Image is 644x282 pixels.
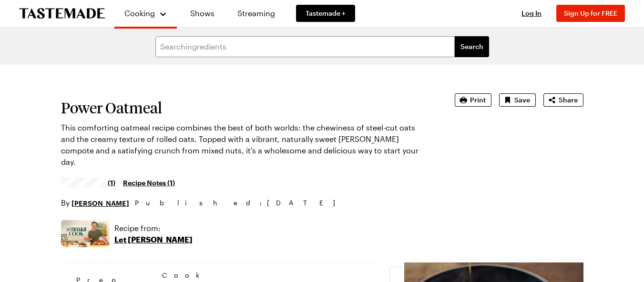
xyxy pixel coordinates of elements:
[564,9,617,17] span: Sign Up for FREE
[19,8,105,19] a: To Tastemade Home Page
[543,93,583,107] button: Share
[124,4,167,23] button: Cooking
[470,95,486,105] span: Print
[61,179,116,186] a: 5/5 stars from 1 reviews
[123,177,175,188] a: Recipe Notes (1)
[296,5,355,22] a: Tastemade +
[61,220,110,247] img: Show where recipe is used
[455,36,489,57] button: filters
[61,197,129,209] p: By
[514,95,530,105] span: Save
[306,9,346,18] span: Tastemade +
[460,42,483,51] span: Search
[455,93,491,107] button: Print
[512,9,551,18] button: Log In
[61,99,428,116] h1: Power Oatmeal
[114,234,193,245] p: Let [PERSON_NAME]
[108,178,115,187] span: (1)
[114,222,193,234] p: Recipe from:
[559,95,578,105] span: Share
[114,222,193,245] a: Recipe from:Let [PERSON_NAME]
[135,198,345,208] span: Published : [DATE]
[499,93,536,107] button: Save recipe
[72,198,129,208] a: [PERSON_NAME]
[124,9,155,18] span: Cooking
[521,9,542,17] span: Log In
[556,5,625,22] button: Sign Up for FREE
[61,122,428,168] p: This comforting oatmeal recipe combines the best of both worlds: the chewiness of steel-cut oats ...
